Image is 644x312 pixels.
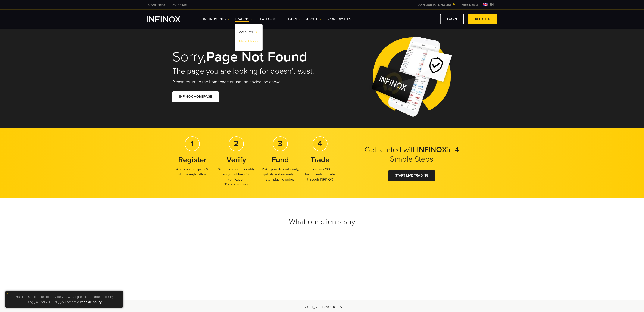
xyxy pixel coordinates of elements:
strong: Register [178,155,206,164]
strong: 1 [191,139,194,148]
a: LOGIN [440,14,464,24]
a: INFINOX HOMEPAGE [172,91,219,102]
p: Apply online, quick & simple registration [172,167,212,177]
a: JOIN OUR MAILING LIST [415,3,458,7]
a: INFINOX MENU [458,3,481,7]
h2: Get started with in 4 Simple Steps [358,145,465,164]
a: Accounts [235,28,263,37]
a: REGISTER [468,14,497,24]
strong: 4 [318,139,322,148]
a: Learn [287,17,301,22]
strong: 2 [234,139,239,148]
strong: 3 [278,139,283,148]
a: Market hours [235,37,263,47]
span: *Required for trading [216,182,256,186]
img: yellow close icon [6,292,9,295]
a: TRADING [235,17,253,22]
h1: Sorry, [172,50,316,64]
a: cookie policy [82,300,102,304]
a: SPONSORSHIPS [327,17,351,22]
p: Send us proof of identity and/or address for verification [216,167,256,186]
a: ABOUT [306,17,321,22]
p: Make your deposit easily, quickly and securely to start placing orders [260,167,300,182]
a: INFINOX Logo [147,16,190,22]
h2: Trading achievements [172,304,472,310]
h2: The page you are looking for doesn’t exist. [172,66,316,76]
a: PLATFORMS [258,17,281,22]
p: Enjoy over 900 instruments to trade through INFINOX [300,167,340,182]
p: Please return to the homepage or use the navigation above. [172,79,316,85]
a: INFINOX [144,3,168,7]
strong: Fund [272,155,289,164]
strong: Verify [226,155,246,164]
a: Instruments [203,17,229,22]
strong: page not found [206,49,307,65]
p: This site uses cookies to provide you with a great user experience. By using [DOMAIN_NAME], you a... [7,293,121,306]
span: en [488,2,495,7]
a: INFINOX [168,3,190,7]
strong: Trade [310,155,330,164]
h2: What our clients say [172,217,472,227]
strong: INFINOX [417,145,447,154]
a: START LIVE TRADING [388,170,435,181]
